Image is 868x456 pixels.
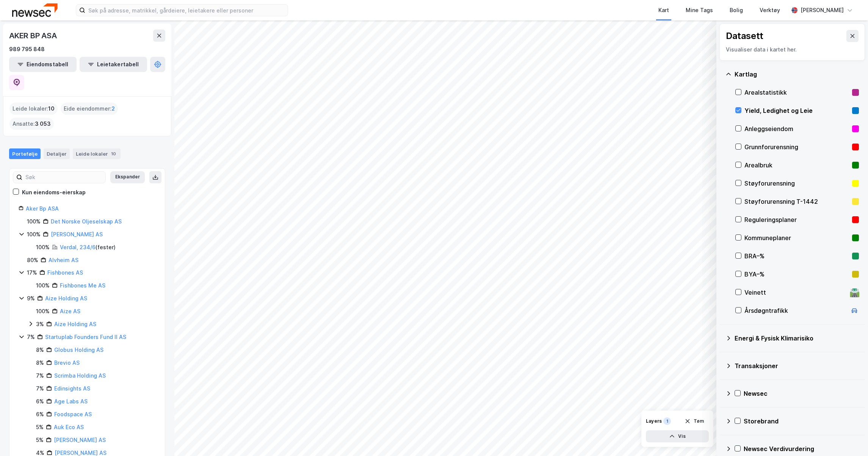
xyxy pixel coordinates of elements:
a: Fishbones AS [47,269,83,276]
a: Auk Eco AS [54,424,84,430]
div: Arealstatistikk [744,88,849,97]
div: ( fester ) [60,243,116,252]
span: 3 053 [35,119,51,128]
div: Kontrollprogram for chat [830,420,868,456]
div: Veinett [744,288,847,297]
button: Leietakertabell [80,57,147,72]
div: Verktøy [760,6,780,15]
div: 🛣️ [849,287,860,297]
span: 10 [48,104,55,113]
div: BYA–% [744,270,849,279]
a: Aize Holding AS [54,321,96,327]
div: Detaljer [44,148,70,159]
div: 100% [36,281,50,290]
a: Age Labs AS [54,398,88,404]
a: Scrimba Holding AS [54,372,106,379]
a: Brevio AS [54,359,80,366]
div: Leide lokaler [73,148,121,159]
div: [PERSON_NAME] [801,6,844,15]
div: 100% [36,307,50,316]
div: 8% [36,345,44,354]
div: Eide eiendommer : [61,103,118,115]
div: Newsec Verdivurdering [744,444,859,453]
div: 1 [663,417,671,425]
div: 10 [110,150,118,158]
div: Storebrand [744,417,859,426]
div: Støyforurensning [744,179,849,188]
a: Alvheim AS [49,257,78,263]
div: Layers [646,418,662,424]
div: 100% [27,217,41,226]
div: Newsec [744,389,859,398]
div: Energi & Fysisk Klimarisiko [735,334,859,343]
div: Transaksjoner [735,361,859,370]
div: BRA–% [744,251,849,261]
div: Støyforurensning T-1442 [744,197,849,206]
div: 17% [27,268,37,277]
div: Yield, Ledighet og Leie [744,106,849,115]
div: Datasett [726,30,763,42]
div: Visualiser data i kartet her. [726,45,859,54]
div: 3% [36,320,44,329]
input: Søk på adresse, matrikkel, gårdeiere, leietakere eller personer [85,5,288,16]
div: 5% [36,423,44,432]
button: Tøm [680,415,709,427]
div: Portefølje [9,148,41,159]
iframe: Chat Widget [830,420,868,456]
div: 5% [36,436,44,445]
img: newsec-logo.f6e21ccffca1b3a03d2d.png [12,3,58,17]
button: Vis [646,430,709,442]
a: Det Norske Oljeselskap AS [51,218,122,225]
a: [PERSON_NAME] AS [51,231,103,237]
div: Ansatte : [9,118,54,130]
div: 100% [27,230,41,239]
a: Edinsights AS [54,385,90,392]
div: Leide lokaler : [9,103,58,115]
div: 6% [36,397,44,406]
div: 80% [27,256,38,265]
div: Arealbruk [744,161,849,170]
span: 2 [111,104,115,113]
a: Verdal, 234/6 [60,244,96,250]
a: Aize Holding AS [45,295,87,301]
a: [PERSON_NAME] AS [54,437,106,443]
div: 7% [36,384,44,393]
a: Aker Bp ASA [26,205,59,212]
a: Globus Holding AS [54,347,103,353]
div: AKER BP ASA [9,30,58,42]
a: Fishbones Me AS [60,282,105,289]
div: Grunnforurensning [744,142,849,151]
div: 6% [36,410,44,419]
div: 7% [27,333,35,342]
input: Søk [22,172,105,183]
a: [PERSON_NAME] AS [55,450,107,456]
div: 989 795 848 [9,45,45,54]
div: Kommuneplaner [744,233,849,242]
button: Eiendomstabell [9,57,77,72]
a: Foodspace AS [54,411,92,417]
a: Aize AS [60,308,80,314]
div: Mine Tags [686,6,713,15]
div: 7% [36,371,44,380]
a: Startuplab Founders Fund II AS [45,334,126,340]
div: 8% [36,358,44,367]
div: Bolig [730,6,743,15]
div: Kart [658,6,669,15]
div: 100% [36,243,50,252]
div: Reguleringsplaner [744,215,849,224]
div: Årsdøgntrafikk [744,306,847,315]
div: Kartlag [735,70,859,79]
div: Anleggseiendom [744,124,849,133]
button: Ekspander [110,171,145,183]
div: Kun eiendoms-eierskap [22,188,86,197]
div: 9% [27,294,35,303]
